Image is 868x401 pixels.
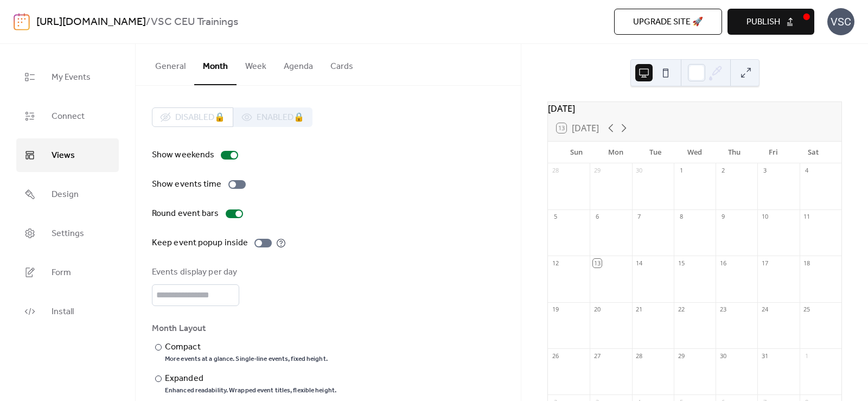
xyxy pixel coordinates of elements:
[16,60,119,94] a: My Events
[52,303,74,321] span: Install
[152,207,219,220] div: Round event bars
[677,213,685,221] div: 8
[719,259,727,267] div: 16
[633,16,703,29] span: Upgrade site 🚀
[275,44,322,84] button: Agenda
[803,352,811,360] div: 1
[803,213,811,221] div: 11
[675,142,714,163] div: Wed
[16,295,119,328] a: Install
[714,142,754,163] div: Thu
[237,44,275,84] button: Week
[36,12,146,33] a: [URL][DOMAIN_NAME]
[761,259,769,267] div: 17
[165,341,325,354] div: Compact
[614,9,722,35] button: Upgrade site 🚀
[761,213,769,221] div: 10
[52,186,79,203] span: Design
[551,259,559,267] div: 12
[793,142,833,163] div: Sat
[719,213,727,221] div: 9
[635,213,643,221] div: 7
[14,13,30,30] img: logo
[754,142,794,163] div: Fri
[52,69,91,86] span: My Events
[16,177,119,211] a: Design
[165,386,336,395] div: Enhanced readability. Wrapped event titles, flexible height.
[151,12,238,33] b: VSC CEU Trainings
[593,259,601,267] div: 13
[551,305,559,314] div: 19
[152,149,214,162] div: Show weekends
[16,217,119,250] a: Settings
[761,352,769,360] div: 31
[152,178,222,191] div: Show events time
[761,305,769,314] div: 24
[827,8,854,35] div: VSC
[52,264,71,282] span: Form
[152,266,237,279] div: Events display per day
[146,44,194,84] button: General
[719,352,727,360] div: 30
[16,138,119,172] a: Views
[677,259,685,267] div: 15
[548,102,841,115] div: [DATE]
[551,352,559,360] div: 26
[194,44,237,85] button: Month
[719,305,727,314] div: 23
[152,237,248,250] div: Keep event popup inside
[746,16,780,29] span: Publish
[635,259,643,267] div: 14
[165,372,334,385] div: Expanded
[557,142,596,163] div: Sun
[635,167,643,175] div: 30
[52,108,85,125] span: Connect
[803,259,811,267] div: 18
[803,167,811,175] div: 4
[551,167,559,175] div: 28
[16,256,119,289] a: Form
[593,167,601,175] div: 29
[635,352,643,360] div: 28
[52,225,84,243] span: Settings
[165,355,328,364] div: More events at a glance. Single-line events, fixed height.
[322,44,362,84] button: Cards
[635,142,675,163] div: Tue
[635,305,643,314] div: 21
[52,147,75,164] span: Views
[146,12,151,33] b: /
[761,167,769,175] div: 3
[677,305,685,314] div: 22
[152,322,502,335] div: Month Layout
[551,213,559,221] div: 5
[593,352,601,360] div: 27
[16,99,119,133] a: Connect
[677,352,685,360] div: 29
[803,305,811,314] div: 25
[719,167,727,175] div: 2
[677,167,685,175] div: 1
[593,213,601,221] div: 6
[727,9,814,35] button: Publish
[593,305,601,314] div: 20
[596,142,636,163] div: Mon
